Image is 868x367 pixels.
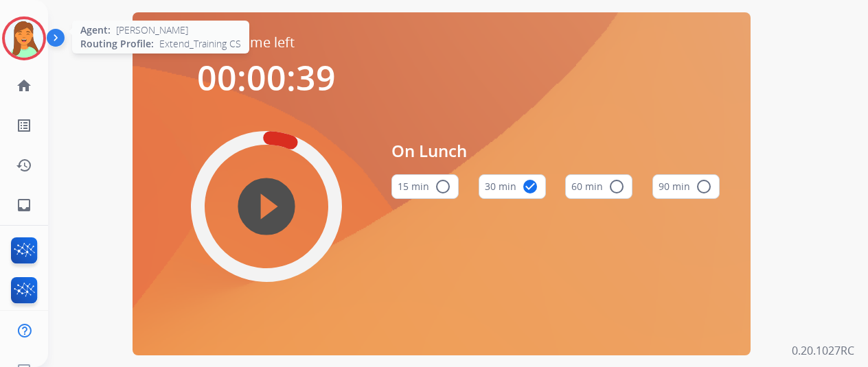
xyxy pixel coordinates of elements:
[391,139,720,163] span: On Lunch
[159,37,241,51] span: Extend_Training CS
[239,33,295,52] span: Time left
[80,23,111,37] span: Agent:
[391,174,459,199] button: 15 min
[16,117,32,134] mat-icon: list_alt
[522,178,538,195] mat-icon: check_circle
[608,178,625,195] mat-icon: radio_button_unchecked
[16,157,32,174] mat-icon: history
[16,78,32,94] mat-icon: home
[652,174,720,199] button: 90 min
[696,178,712,195] mat-icon: radio_button_unchecked
[197,54,336,101] span: 00:00:39
[479,174,546,199] button: 30 min
[565,174,632,199] button: 60 min
[5,19,43,58] img: avatar
[116,23,188,37] span: [PERSON_NAME]
[16,197,32,213] mat-icon: inbox
[258,198,275,215] mat-icon: play_circle_filled
[435,178,451,195] mat-icon: radio_button_unchecked
[80,37,154,51] span: Routing Profile:
[792,342,854,359] p: 0.20.1027RC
